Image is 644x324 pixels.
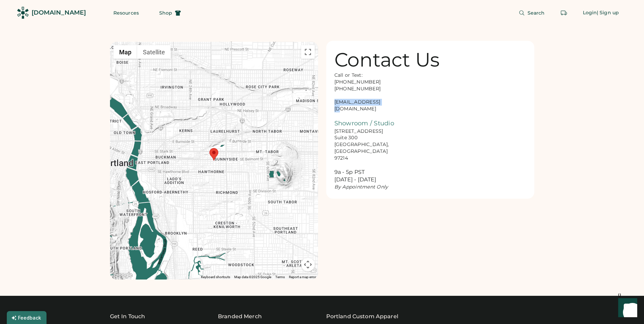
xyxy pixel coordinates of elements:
[334,49,440,71] div: Contact Us
[105,6,147,20] button: Resources
[511,6,553,20] button: Search
[301,258,315,271] button: Map camera controls
[275,275,285,279] a: Terms
[32,8,86,17] div: [DOMAIN_NAME]
[289,275,316,279] a: Report a map error
[528,11,545,15] span: Search
[137,45,171,59] button: Show satellite imagery
[301,45,315,59] button: Toggle fullscreen view
[334,184,388,190] em: By Appointment Only
[113,45,137,59] button: Show street map
[112,271,134,280] a: Open this area in Google Maps (opens a new window)
[334,120,394,127] font: Showroom / Studio
[334,72,402,191] div: Call or Text: [PHONE_NUMBER] [PHONE_NUMBER] [EMAIL_ADDRESS][DOMAIN_NAME] [STREET_ADDRESS] Suite 3...
[17,7,29,19] img: Rendered Logo - Screens
[557,6,571,20] button: Retrieve an order
[112,271,134,280] img: Google
[218,312,262,321] div: Branded Merch
[334,169,376,183] font: 9a - 5p PST [DATE] - [DATE]
[597,10,619,16] div: | Sign up
[201,275,230,280] button: Keyboard shortcuts
[326,312,398,321] a: Portland Custom Apparel
[612,293,641,323] iframe: Front Chat
[234,275,271,279] span: Map data ©2025 Google
[583,10,597,16] div: Login
[151,6,189,20] button: Shop
[159,11,172,15] span: Shop
[110,312,145,321] div: Get In Touch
